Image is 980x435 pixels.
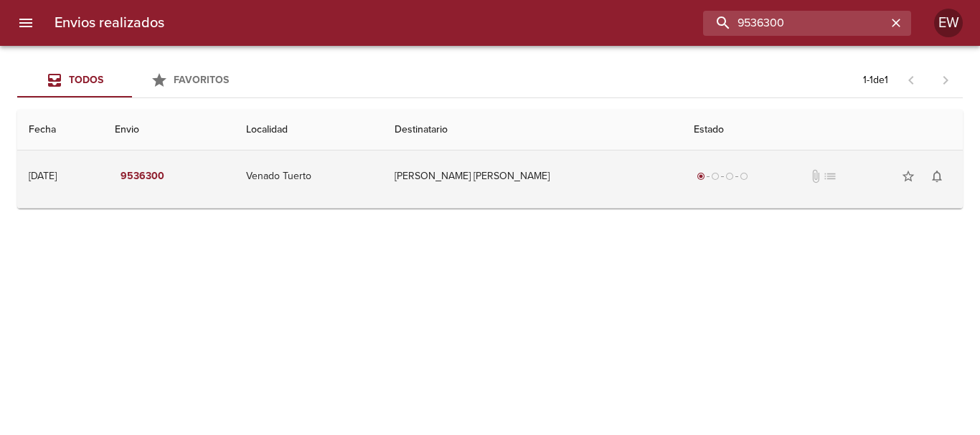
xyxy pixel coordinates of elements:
[894,72,928,87] span: Pagina anterior
[894,162,923,191] button: Agregar a favoritos
[703,11,887,36] input: buscar
[29,170,57,182] div: [DATE]
[863,73,888,87] p: 1 - 1 de 1
[682,110,963,150] th: Estado
[174,74,229,86] span: Favoritos
[103,110,235,150] th: Envio
[725,172,734,181] span: radio_button_unchecked
[69,74,103,86] span: Todos
[697,172,705,181] span: radio_button_checked
[9,6,43,40] button: menu
[17,110,963,209] table: Tabla de envíos del cliente
[55,11,164,34] h6: Envios realizados
[823,169,837,183] span: No tiene pedido asociado
[383,110,682,150] th: Destinatario
[809,169,823,183] span: No tiene documentos adjuntos
[930,169,944,183] span: notifications_none
[740,172,748,181] span: radio_button_unchecked
[115,163,170,190] button: 9536300
[711,172,720,181] span: radio_button_unchecked
[121,168,164,186] em: 9536300
[923,162,951,191] button: Activar notificaciones
[17,110,103,150] th: Fecha
[17,63,247,97] div: Tabs Envios
[934,9,963,37] div: EW
[928,63,963,97] span: Pagina siguiente
[901,169,915,183] span: star_border
[934,9,963,37] div: Abrir información de usuario
[694,169,751,183] div: Generado
[383,150,682,202] td: [PERSON_NAME] [PERSON_NAME]
[235,150,383,202] td: Venado Tuerto
[235,110,383,150] th: Localidad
